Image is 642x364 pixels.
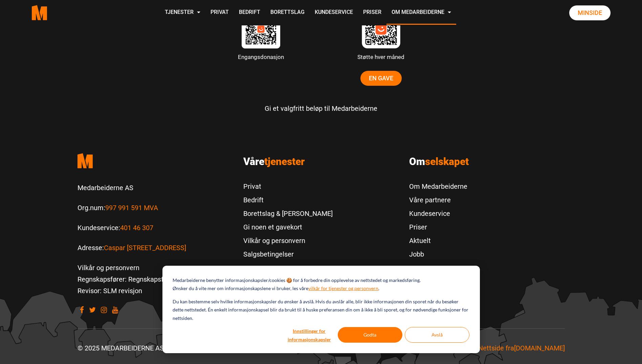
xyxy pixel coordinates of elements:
a: Aktuelt [409,234,467,247]
a: Om Medarbeiderne [409,180,467,193]
a: Tjenester [160,1,205,25]
a: Priser [358,1,386,25]
a: Call us to 401 46 307 [120,224,153,232]
a: Borettslag [265,1,310,25]
span: [DOMAIN_NAME] [514,344,565,352]
h3: Om [409,156,565,168]
p: Org.num: [78,202,233,214]
a: Revisor: SLM revisjon [78,287,142,295]
img: 1342534 [362,10,400,51]
p: Du kan bestemme selv hvilke informasjonskapsler du ønsker å avslå. Hvis du avslår alle, blir ikke... [173,298,469,323]
a: Priser [409,220,467,234]
button: Avslå [405,327,469,343]
a: Privat [205,1,234,25]
h3: Våre [243,156,399,168]
a: Visit our Facebook [80,306,84,313]
a: Visit our Instagram [101,306,107,313]
a: Om Medarbeiderne [386,1,456,25]
a: Gi noen et gavekort [243,220,333,234]
a: Bedrift [243,193,333,207]
div: Cookie banner [162,266,480,353]
button: Innstillinger for informasjonskapsler [283,327,335,343]
p: Medarbeiderne benytter informasjonskapsler/cookies 🍪 for å forbedre din opplevelse av nettstedet ... [173,276,421,285]
a: Minside [569,5,611,20]
p: Medarbeiderne AS [78,182,233,194]
a: Vilkår og personvern [78,264,139,272]
a: Visit our youtube [112,306,118,313]
a: Visit our Twitter [89,306,96,313]
img: qr code vipps [242,10,280,51]
a: En gave [360,71,402,86]
p: Gi et valgfritt beløp til Medarbeiderne [182,103,460,114]
a: Bedrift [234,1,265,25]
a: Privat [243,180,333,193]
a: Våre partnere [409,193,467,207]
p: Kundeservice: [78,222,233,234]
a: Les mer om Caspar Storms vei 16, 0664 Oslo [104,244,186,252]
p: Adresse: [78,242,233,254]
div: © 2025 MEDARBEIDERNE AS [72,342,321,354]
small: Engangsdonasjon [238,54,284,60]
a: Vilkår og personvern [243,234,333,247]
a: vilkår for tjenester og personvern [308,284,378,293]
button: Godta [338,327,402,343]
a: Nettside fra Mediasparx.com [478,344,565,352]
small: Støtte hver måned [357,54,404,60]
a: Borettslag & [PERSON_NAME] [243,207,333,220]
a: Kundeservice [310,1,358,25]
p: Ønsker du å vite mer om informasjonskapslene vi bruker, les våre . [173,284,379,293]
span: selskapet [425,156,469,167]
span: tjenester [264,156,305,167]
a: Medarbeiderne start [78,148,233,174]
a: Jobb [409,247,467,261]
a: Regnskapsfører: Regnskapsførern AS [78,275,190,283]
a: Kundeservice [409,207,467,220]
a: Les mer om Org.num [105,204,158,212]
a: Salgsbetingelser [243,247,333,261]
